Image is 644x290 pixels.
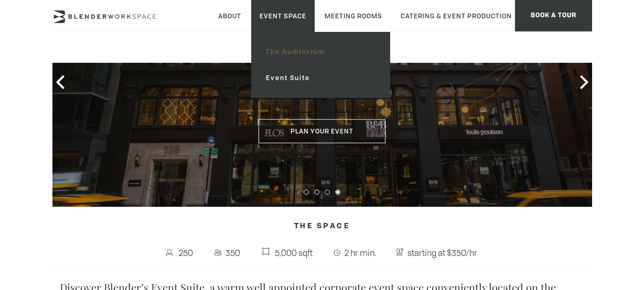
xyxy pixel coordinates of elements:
span: 250 [176,244,196,261]
button: Plan Your Event [259,119,385,143]
span: starting at $350/hr [405,244,480,261]
a: The Auditorium [257,39,383,65]
span: 350 [223,244,243,261]
span: 5,000 sqft [272,244,315,261]
a: Event Suite [257,65,383,91]
span: 2 hr min. [342,244,379,261]
h3: Event Suite [201,61,443,93]
h4: The Space [52,216,592,236]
